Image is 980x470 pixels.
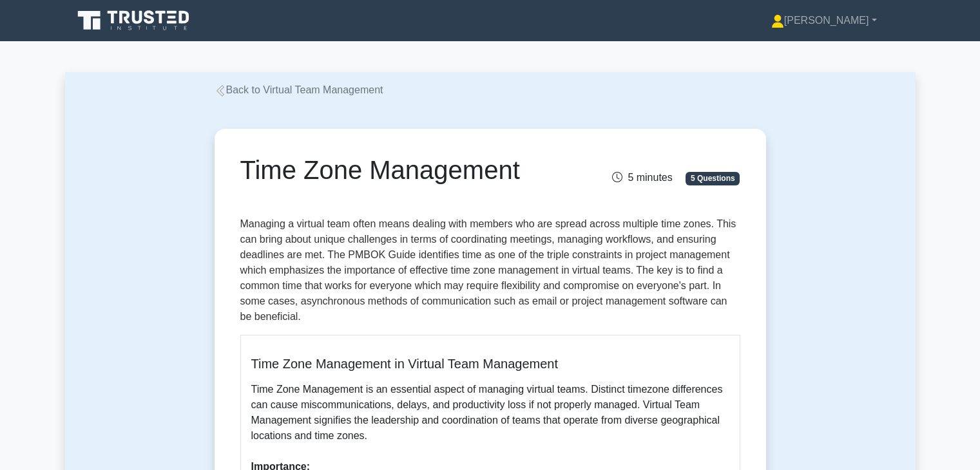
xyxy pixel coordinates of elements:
[251,356,729,371] h5: Time Zone Management in Virtual Team Management
[240,155,568,185] h1: Time Zone Management
[612,172,672,183] span: 5 minutes
[686,172,740,185] span: 5 Questions
[240,216,740,324] p: Managing a virtual team often means dealing with members who are spread across multiple time zone...
[740,8,908,33] a: [PERSON_NAME]
[215,84,383,95] a: Back to Virtual Team Management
